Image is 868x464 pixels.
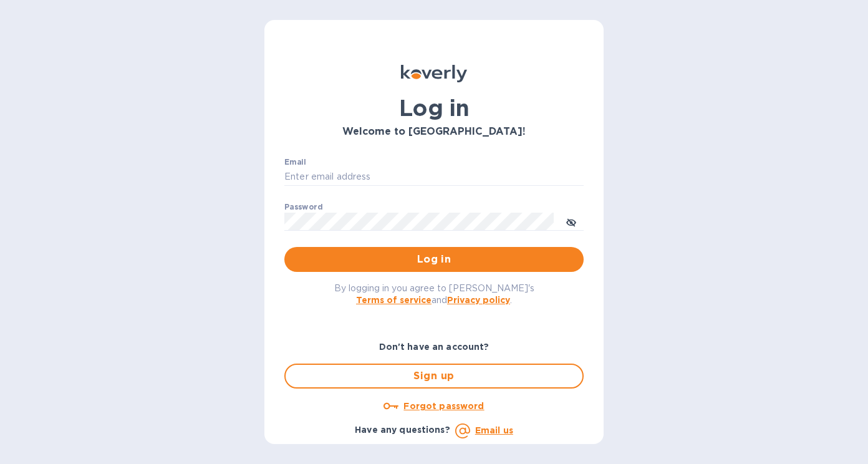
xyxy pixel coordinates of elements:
input: Enter email address [284,168,584,186]
img: Koverly [401,65,467,82]
span: Sign up [296,369,572,384]
b: Don't have an account? [379,342,489,352]
button: Sign up [284,364,584,389]
label: Password [284,203,322,211]
a: Terms of service [356,295,432,305]
label: Email [284,158,306,166]
button: Log in [284,247,584,272]
span: Log in [294,252,574,267]
b: Have any questions? [355,425,450,435]
h3: Welcome to [GEOGRAPHIC_DATA]! [284,126,584,138]
a: Privacy policy [447,295,510,305]
h1: Log in [284,95,584,121]
button: toggle password visibility [559,209,584,234]
u: Forgot password [403,401,484,411]
span: By logging in you agree to [PERSON_NAME]'s and . [334,283,534,305]
a: Email us [475,425,513,435]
